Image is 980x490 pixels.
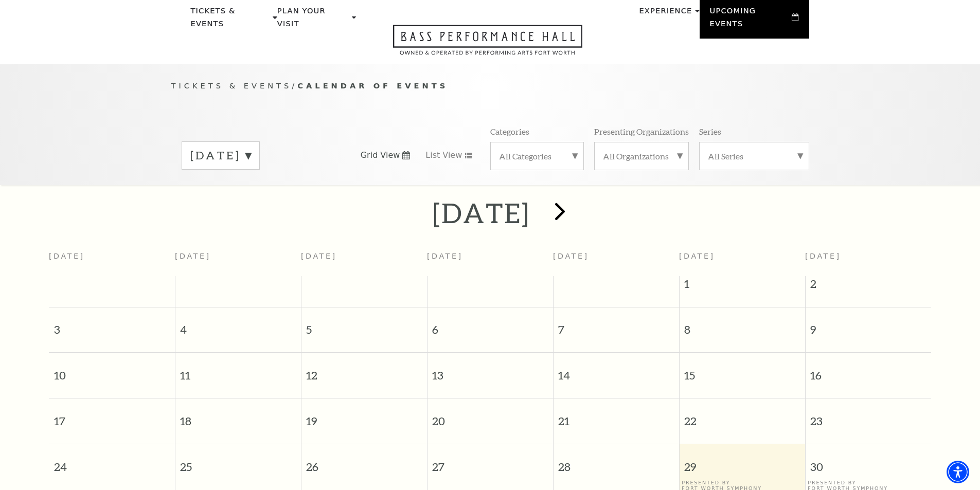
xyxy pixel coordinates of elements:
span: Grid View [361,150,400,161]
span: 4 [175,307,301,343]
span: [DATE] [805,252,841,260]
span: 14 [554,353,679,388]
span: 18 [175,398,301,434]
th: [DATE] [553,246,679,276]
th: [DATE] [427,246,553,276]
th: [DATE] [49,246,175,276]
p: Presenting Organizations [594,126,689,137]
p: / [171,80,809,93]
span: 9 [806,307,932,343]
p: Upcoming Events [710,5,790,36]
span: 29 [680,444,805,480]
span: Calendar of Events [297,81,448,90]
span: 19 [301,398,427,434]
span: 1 [680,276,805,297]
span: 23 [806,398,932,434]
span: [DATE] [679,252,715,260]
button: next [540,195,577,231]
span: 21 [554,398,679,434]
span: 26 [301,444,427,480]
label: All Categories [499,151,575,161]
span: 16 [806,353,932,388]
span: 24 [49,444,175,480]
th: [DATE] [301,246,427,276]
span: 25 [175,444,301,480]
span: 7 [554,307,679,343]
span: 28 [554,444,679,480]
a: Open this option [356,25,619,64]
span: 6 [427,307,553,343]
span: 15 [680,353,805,388]
p: Plan Your Visit [277,5,349,36]
span: 8 [680,307,805,343]
span: 10 [49,353,175,388]
p: Experience [639,5,692,23]
h2: [DATE] [433,196,530,229]
span: 12 [301,353,427,388]
span: 27 [427,444,553,480]
span: 30 [806,444,932,480]
span: 3 [49,307,175,343]
th: [DATE] [175,246,301,276]
span: 2 [806,276,932,297]
p: Categories [490,126,529,137]
p: Tickets & Events [191,5,271,36]
span: 17 [49,398,175,434]
div: Accessibility Menu [947,461,969,483]
span: List View [425,150,462,161]
span: 22 [680,398,805,434]
span: 5 [301,307,427,343]
label: All Organizations [603,151,680,161]
label: [DATE] [190,148,251,164]
p: Series [699,126,721,137]
span: 11 [175,353,301,388]
span: 20 [427,398,553,434]
label: All Series [708,151,800,161]
span: 13 [427,353,553,388]
span: Tickets & Events [171,81,292,90]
